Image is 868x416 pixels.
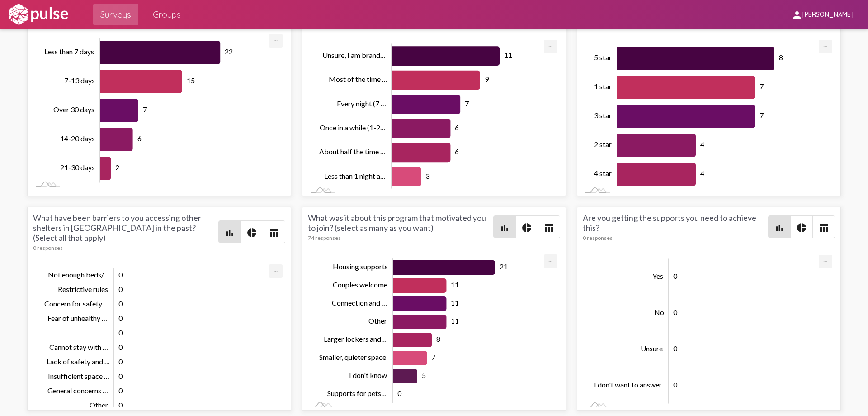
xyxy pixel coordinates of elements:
mat-icon: table_chart [269,227,279,238]
button: Table view [263,221,285,243]
g: Series [617,47,774,186]
div: 0 responses [33,244,218,251]
a: Groups [146,4,188,25]
tspan: Larger lockers and … [324,335,388,343]
tspan: 0 [397,389,402,397]
tspan: 2 [115,163,119,172]
g: Chart [44,268,271,414]
tspan: 0 [118,372,123,380]
tspan: 0 [118,328,123,337]
a: Export [Press ENTER or use arrow keys to navigate] [269,34,283,43]
tspan: 15 [186,76,194,85]
tspan: 6 [455,123,459,132]
button: Table view [538,216,560,238]
tspan: 1 star [594,82,612,91]
a: Export [Press ENTER or use arrow keys to navigate] [544,254,557,263]
tspan: 3 [425,172,430,180]
tspan: Connection and … [332,298,387,307]
tspan: Fear of unhealthy … [47,314,107,322]
mat-icon: bar_chart [499,222,510,233]
g: Chart [319,44,546,189]
tspan: 0 [118,357,123,366]
button: Bar chart [219,221,241,243]
a: Export [Press ENTER or use arrow keys to navigate] [819,255,832,263]
tspan: Unsure, I am brand… [322,51,386,59]
tspan: Housing supports [333,262,388,271]
tspan: 8 [779,53,783,62]
tspan: 4 [700,169,704,177]
mat-icon: bar_chart [774,222,785,233]
mat-icon: pie_chart [796,222,807,233]
tspan: 0 [673,272,678,280]
tspan: 7 [142,105,146,114]
tspan: Couples welcome [333,280,387,289]
button: Pie style chart [516,216,538,238]
tspan: 11 [504,51,512,59]
g: Series [392,46,500,186]
tspan: Insufficient space … [48,372,109,380]
mat-icon: pie_chart [521,222,532,233]
mat-icon: table_chart [543,222,554,233]
div: 0 responses [583,234,768,241]
tspan: 2 star [594,140,612,148]
tspan: I don't want to answer [594,380,662,389]
g: Chart [44,38,271,183]
tspan: 11 [451,280,459,289]
div: What was it about this program that motivated you to join? (select as many as you want) [308,213,493,241]
div: 74 responses [308,234,493,241]
tspan: Cannot stay with … [49,343,108,351]
tspan: 4 star [594,169,612,177]
tspan: Concern for safety … [44,299,109,308]
tspan: 4 [700,140,704,148]
tspan: Restrictive rules [58,285,108,293]
button: Bar chart [769,216,790,238]
tspan: 0 [118,285,123,293]
tspan: I don't know [349,371,387,379]
tspan: 21-30 days [60,163,95,172]
tspan: Most of the time … [329,75,387,83]
tspan: 5 [421,371,425,379]
span: Groups [153,6,181,23]
a: Surveys [93,4,138,25]
tspan: Lack of safety and … [47,357,110,366]
span: [PERSON_NAME] [802,11,854,19]
tspan: 7 [759,111,763,120]
button: Table view [813,216,835,238]
a: Export [Press ENTER or use arrow keys to navigate] [819,40,832,48]
tspan: 0 [673,308,678,316]
tspan: 8 [436,335,440,343]
tspan: 9 [484,75,489,83]
tspan: Once in a while (1-2… [320,123,386,132]
tspan: Less than 7 days [44,47,94,56]
tspan: 7-13 days [64,76,95,85]
button: [PERSON_NAME] [784,6,861,23]
tspan: Over 30 days [53,105,94,114]
tspan: 14-20 days [60,134,95,143]
tspan: 0 [118,270,123,279]
mat-icon: pie_chart [246,227,257,238]
g: Series [100,41,220,180]
tspan: 7 [465,99,469,108]
tspan: 7 [431,353,435,361]
g: Chart [594,259,821,404]
tspan: Smaller, quieter space [319,353,386,361]
tspan: 0 [118,386,123,395]
div: What have been barriers to you accessing other shelters in [GEOGRAPHIC_DATA] in the past? (Select... [33,213,218,251]
button: Pie style chart [791,216,812,238]
tspan: 11 [451,316,459,325]
tspan: General concerns … [47,386,108,395]
mat-icon: person [792,10,802,20]
g: Chart [594,44,821,189]
tspan: 0 [673,380,678,389]
tspan: Not enough beds/… [48,270,109,279]
tspan: 11 [451,298,459,307]
tspan: 5 star [594,53,612,62]
tspan: Other [90,401,108,409]
tspan: Unsure [641,344,663,353]
tspan: 0 [118,401,123,409]
tspan: 6 [137,134,141,143]
tspan: 7 [759,82,763,91]
a: Export [Press ENTER or use arrow keys to navigate] [544,40,557,48]
tspan: Supports for pets … [327,389,388,397]
div: Are you getting the supports you need to achieve this? [583,213,768,241]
